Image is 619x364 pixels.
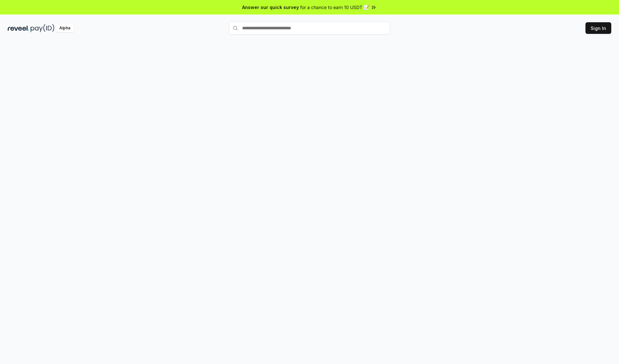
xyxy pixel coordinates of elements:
img: reveel_dark [8,24,29,32]
button: Sign In [585,22,611,34]
span: for a chance to earn 10 USDT 📝 [300,4,369,11]
span: Answer our quick survey [242,4,299,11]
div: Alpha [56,24,74,32]
img: pay_id [31,24,54,32]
